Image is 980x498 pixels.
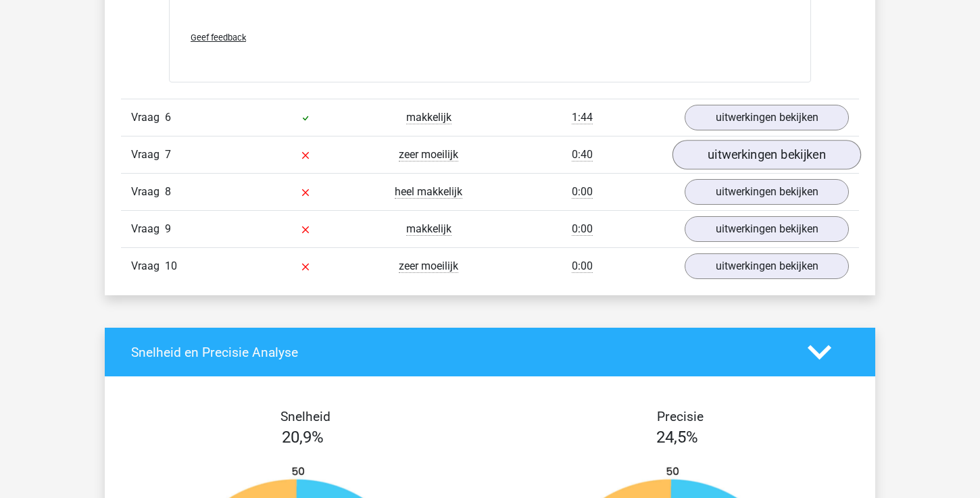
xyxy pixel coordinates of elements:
span: 0:00 [572,185,593,199]
span: Vraag [131,147,165,163]
span: zeer moeilijk [399,259,458,273]
a: uitwerkingen bekijken [685,179,849,205]
span: makkelijk [406,111,451,124]
h4: Precisie [506,409,854,424]
span: 0:40 [572,148,593,161]
span: 8 [165,185,171,198]
a: uitwerkingen bekijken [685,253,849,279]
a: uitwerkingen bekijken [685,216,849,242]
span: 6 [165,111,171,124]
span: 7 [165,148,171,161]
span: Vraag [131,258,165,274]
h4: Snelheid en Precisie Analyse [131,345,787,360]
span: heel makkelijk [395,185,462,199]
span: 24,5% [656,428,698,447]
span: 0:00 [572,222,593,236]
span: zeer moeilijk [399,148,458,161]
span: Vraag [131,184,165,200]
a: uitwerkingen bekijken [672,141,861,170]
span: 0:00 [572,259,593,273]
span: makkelijk [406,222,451,236]
span: Vraag [131,109,165,126]
span: 10 [165,259,177,272]
span: Geef feedback [191,32,246,43]
a: uitwerkingen bekijken [685,105,849,130]
span: 20,9% [282,428,324,447]
span: Vraag [131,221,165,237]
span: 1:44 [572,111,593,124]
h4: Snelheid [131,409,480,424]
span: 9 [165,222,171,235]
